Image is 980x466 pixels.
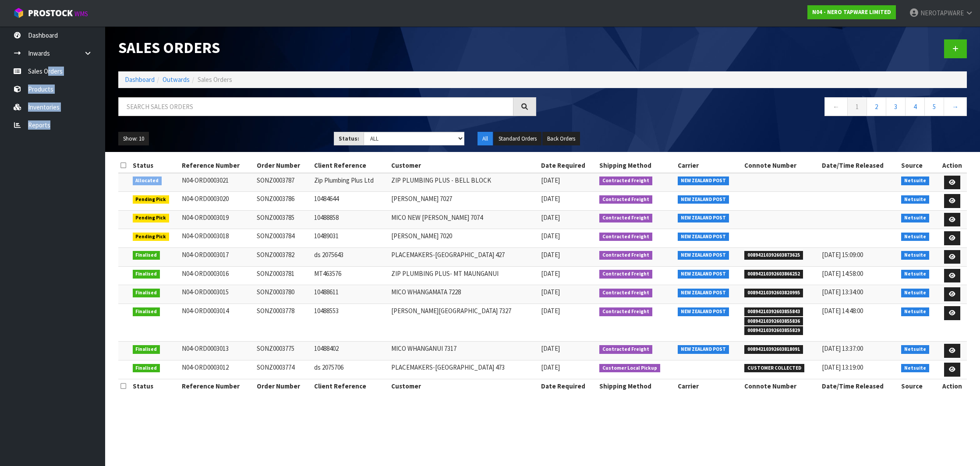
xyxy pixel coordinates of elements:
[312,210,389,229] td: 10488858
[118,132,149,146] button: Show: 10
[867,97,886,116] a: 2
[901,270,929,279] span: Netsuite
[541,213,560,222] span: [DATE]
[599,195,652,204] span: Contracted Freight
[678,195,729,204] span: NEW ZEALAND POST
[905,97,925,116] a: 4
[901,177,929,185] span: Netsuite
[599,345,652,354] span: Contracted Freight
[901,364,929,373] span: Netsuite
[924,97,944,116] a: 5
[255,342,312,360] td: SONZ0003775
[678,345,729,354] span: NEW ZEALAND POST
[541,344,560,353] span: [DATE]
[822,344,863,353] span: [DATE] 13:37:00
[131,159,180,173] th: Status
[180,247,255,266] td: N04-ORD0003017
[824,97,848,116] a: ←
[133,307,160,316] span: Finalised
[133,177,162,185] span: Allocated
[312,285,389,304] td: 10488611
[676,159,742,173] th: Carrier
[312,159,389,173] th: Client Reference
[744,251,803,260] span: 00894210392603873625
[597,379,676,393] th: Shipping Method
[541,269,560,278] span: [DATE]
[180,192,255,211] td: N04-ORD0003020
[312,192,389,211] td: 10484644
[118,39,536,56] h1: Sales Orders
[312,173,389,192] td: Zip Plumbing Plus Ltd
[599,289,652,297] span: Contracted Freight
[678,214,729,222] span: NEW ZEALAND POST
[125,75,155,84] a: Dashboard
[541,288,560,296] span: [DATE]
[255,210,312,229] td: SONZ0003785
[389,266,539,285] td: ZIP PLUMBING PLUS- MT MAUNGANUI
[678,289,729,297] span: NEW ZEALAND POST
[944,97,967,116] a: →
[599,177,652,185] span: Contracted Freight
[133,345,160,354] span: Finalised
[133,251,160,260] span: Finalised
[118,97,513,116] input: Search sales orders
[478,132,493,146] button: All
[822,288,863,296] span: [DATE] 13:34:00
[599,307,652,316] span: Contracted Freight
[742,379,819,393] th: Connote Number
[744,270,803,279] span: 00894210392603866252
[389,210,539,229] td: MICO NEW [PERSON_NAME] 7074
[899,379,938,393] th: Source
[389,285,539,304] td: MICO WHANGAMATA 7228
[180,360,255,379] td: N04-ORD0003012
[822,251,863,259] span: [DATE] 15:09:00
[541,307,560,315] span: [DATE]
[255,192,312,211] td: SONZ0003786
[678,233,729,241] span: NEW ZEALAND POST
[389,173,539,192] td: ZIP PLUMBING PLUS - BELL BLOCK
[255,229,312,248] td: SONZ0003784
[180,210,255,229] td: N04-ORD0003019
[599,214,652,222] span: Contracted Freight
[539,159,598,173] th: Date Required
[74,10,88,18] small: WMS
[541,363,560,371] span: [DATE]
[312,247,389,266] td: ds 2075643
[676,379,742,393] th: Carrier
[312,342,389,360] td: 10488402
[541,176,560,184] span: [DATE]
[886,97,906,116] a: 3
[920,9,964,17] span: NEROTAPWARE
[901,214,929,222] span: Netsuite
[389,360,539,379] td: PLACEMAKERS-[GEOGRAPHIC_DATA] 473
[312,304,389,342] td: 10488553
[255,173,312,192] td: SONZ0003787
[847,97,867,116] a: 1
[597,159,676,173] th: Shipping Method
[163,75,190,84] a: Outwards
[389,159,539,173] th: Customer
[28,7,73,19] span: ProStock
[133,289,160,297] span: Finalised
[744,326,803,335] span: 00894210392603855829
[180,379,255,393] th: Reference Number
[820,379,899,393] th: Date/Time Released
[901,289,929,297] span: Netsuite
[541,194,560,203] span: [DATE]
[133,364,160,373] span: Finalised
[822,269,863,278] span: [DATE] 14:58:00
[901,345,929,354] span: Netsuite
[180,173,255,192] td: N04-ORD0003021
[678,177,729,185] span: NEW ZEALAND POST
[744,289,803,297] span: 00894210392603820995
[389,229,539,248] td: [PERSON_NAME] 7020
[180,266,255,285] td: N04-ORD0003016
[255,247,312,266] td: SONZ0003782
[255,285,312,304] td: SONZ0003780
[938,379,967,393] th: Action
[742,159,819,173] th: Connote Number
[599,364,660,373] span: Customer Local Pickup
[389,379,539,393] th: Customer
[539,379,598,393] th: Date Required
[389,192,539,211] td: [PERSON_NAME] 7027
